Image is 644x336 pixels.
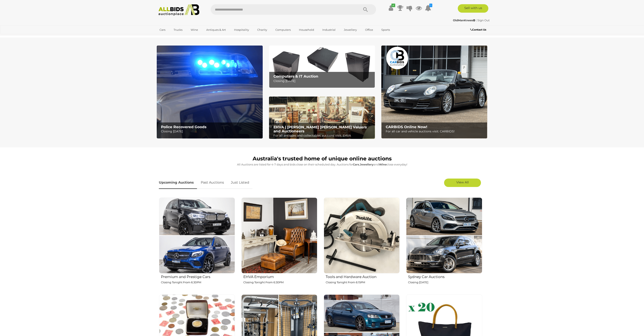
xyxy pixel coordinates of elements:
img: Premium and Prestige Cars [159,198,235,273]
a: Sports [379,26,393,33]
p: Closing Tonight From 6:30PM [161,280,235,285]
img: CARBIDS Online Now! [381,46,487,138]
h1: Australia's trusted home of unique online auctions [159,156,485,162]
a: Cars [157,26,168,33]
a: Sydney Car Auctions Closing [DATE] [406,197,482,291]
img: Tools and Hardware Auction [324,198,400,273]
strong: OldManKnees [453,19,475,22]
a: EHVA | Evans Hastings Valuers and Auctioneers EHVA | [PERSON_NAME] [PERSON_NAME] Valuers and Auct... [269,97,375,139]
i: 1 [429,4,432,7]
strong: Cars [353,163,359,166]
a: Industrial [320,26,338,33]
a: Office [362,26,376,33]
a: 1 [425,4,431,12]
a: CARBIDS Online Now! CARBIDS Online Now! For all car and vehicle auctions visit: CARBIDS! [381,46,487,138]
a: Upcoming Auctions [159,176,197,189]
b: Computers & IT Auction [273,74,318,78]
a: Computers [273,26,293,33]
p: Closing [DATE] [408,280,482,285]
a: Household [296,26,317,33]
b: Contact Us [470,28,486,31]
p: Closing [DATE] [161,129,260,134]
h2: Premium and Prestige Cars [161,274,235,279]
a: Trucks [171,26,185,33]
img: Police Recovered Goods [157,46,263,138]
a: View All [444,179,481,187]
h2: Sydney Car Auctions [408,274,482,279]
a: Sell with us [458,4,488,13]
a: Just Listed [228,176,252,189]
img: Sydney Car Auctions [406,198,482,273]
p: Closing Tonight From 6:15PM [326,280,400,285]
p: All Auctions are listed for 4-7 days and bids close on their scheduled day. Auctions for , and cl... [159,162,485,167]
a: [GEOGRAPHIC_DATA] [157,33,192,40]
img: EHVA | Evans Hastings Valuers and Auctioneers [269,97,375,139]
img: Computers & IT Auction [269,46,375,88]
a: Contact Us [470,27,487,32]
i: ✔ [391,4,395,7]
a: Computers & IT Auction Computers & IT Auction Closing [DATE] [269,46,375,88]
p: Closing Tonight From 6:30PM [243,280,317,285]
a: Wine [188,26,201,33]
button: Search [355,4,376,15]
b: EHVA | [PERSON_NAME] [PERSON_NAME] Valuers and Auctioneers [273,125,367,133]
b: Police Recovered Goods [161,125,206,129]
b: CARBIDS Online Now! [386,125,427,129]
a: Charity [254,26,270,33]
a: OldManKnees [453,19,476,22]
img: Allbids.com.au [156,4,202,16]
a: EHVA Emporium Closing Tonight From 6:30PM [241,197,317,291]
p: For all antiques and collectables auctions visit: EHVA [273,133,373,138]
span: | [476,19,477,22]
a: ✔ [388,4,394,12]
strong: Jewellery [360,163,374,166]
a: Past Auctions [198,176,227,189]
strong: Wine [379,163,387,166]
p: For all car and vehicle auctions visit: CARBIDS! [386,129,485,134]
span: View All [456,180,469,184]
a: Premium and Prestige Cars Closing Tonight From 6:30PM [159,197,235,291]
a: Sign Out [477,19,490,22]
a: Police Recovered Goods Police Recovered Goods Closing [DATE] [157,46,263,138]
a: Jewellery [341,26,360,33]
h2: EHVA Emporium [243,274,317,279]
h2: Tools and Hardware Auction [326,274,400,279]
img: EHVA Emporium [241,198,317,273]
p: Closing [DATE] [273,78,373,84]
a: Hospitality [231,26,252,33]
a: Tools and Hardware Auction Closing Tonight From 6:15PM [324,197,400,291]
a: Antiques & Art [204,26,229,33]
